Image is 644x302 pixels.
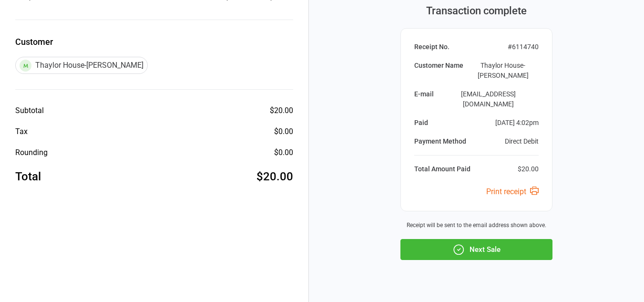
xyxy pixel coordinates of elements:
div: [DATE] 4:02pm [495,118,539,128]
div: Payment Method [414,136,466,146]
div: Transaction complete [400,3,552,19]
div: Total Amount Paid [414,164,470,174]
div: Receipt No. [414,42,450,52]
div: Subtotal [15,105,44,116]
div: Tax [15,126,28,137]
div: Thaylor House-[PERSON_NAME] [467,61,539,81]
div: # 6114740 [508,42,539,52]
div: $0.00 [274,126,293,137]
div: $0.00 [274,147,293,158]
button: Next Sale [400,239,552,260]
a: Print receipt [486,187,539,196]
div: Total [15,168,41,185]
div: $20.00 [518,164,539,174]
div: Thaylor House-[PERSON_NAME] [15,57,148,74]
div: [EMAIL_ADDRESS][DOMAIN_NAME] [438,89,539,109]
div: Direct Debit [505,136,539,146]
div: $20.00 [256,168,293,185]
div: E-mail [414,89,434,109]
div: Customer Name [414,61,463,81]
div: Paid [414,118,428,128]
div: Rounding [15,147,48,158]
div: $20.00 [270,105,293,116]
label: Customer [15,35,293,48]
div: Receipt will be sent to the email address shown above. [400,221,552,229]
